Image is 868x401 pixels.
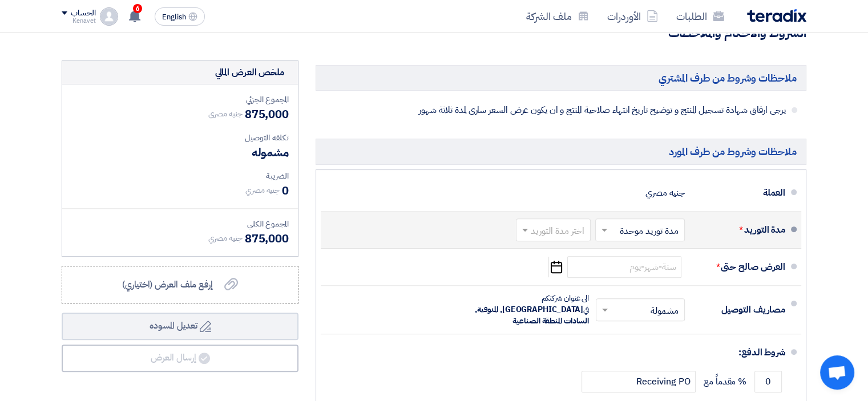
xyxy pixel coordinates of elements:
[245,184,280,196] span: جنيه مصري
[754,371,782,392] input: payment-term-1
[162,13,186,21] span: English
[339,339,785,366] div: شروط الدفع:
[694,216,785,244] div: مدة التوريد
[410,104,786,116] span: يرجى ارفاق شهادة تسجيل المنتج و توضيح تاريخ انتهاء صلاحية المنتج و ان يكون عرض السعر سارى لمدة ثل...
[694,296,785,323] div: مصاريف التوصيل
[133,4,142,13] span: 6
[62,313,298,340] button: تعديل المسوده
[245,106,289,123] span: 875,000
[71,9,95,18] div: الحساب
[567,256,681,278] input: سنة-شهر-يوم
[155,7,205,26] button: English
[475,303,589,327] span: [GEOGRAPHIC_DATA], المنوفية, السادات المنطقة الصناعية
[704,376,746,387] span: % مقدماً مع
[208,232,242,244] span: جنيه مصري
[820,355,854,390] div: Open chat
[316,65,806,91] h5: ملاحظات وشروط من طرف المشتري
[694,179,785,206] div: العملة
[215,66,284,79] div: ملخص العرض المالي
[208,108,242,120] span: جنيه مصري
[71,132,289,144] div: تكلفه التوصيل
[747,9,806,22] img: Teradix logo
[71,170,289,182] div: الضريبة
[316,139,806,164] h5: ملاحظات وشروط من طرف المورد
[252,144,289,161] span: مشموله
[245,230,289,247] span: 875,000
[71,94,289,106] div: المجموع الجزئي
[645,182,685,204] div: جنيه مصري
[667,3,733,30] a: الطلبات
[598,3,667,30] a: الأوردرات
[62,18,95,24] div: Kenavet
[62,345,298,372] button: إرسال العرض
[582,371,696,392] input: payment-term-2
[100,7,118,26] img: profile_test.png
[282,182,289,199] span: 0
[694,253,785,281] div: العرض صالح حتى
[62,25,806,42] h3: الشروط والأحكام والملاحظات
[122,278,213,291] span: إرفع ملف العرض (اختياري)
[71,218,289,230] div: المجموع الكلي
[517,3,598,30] a: ملف الشركة
[463,293,589,327] div: الى عنوان شركتكم في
